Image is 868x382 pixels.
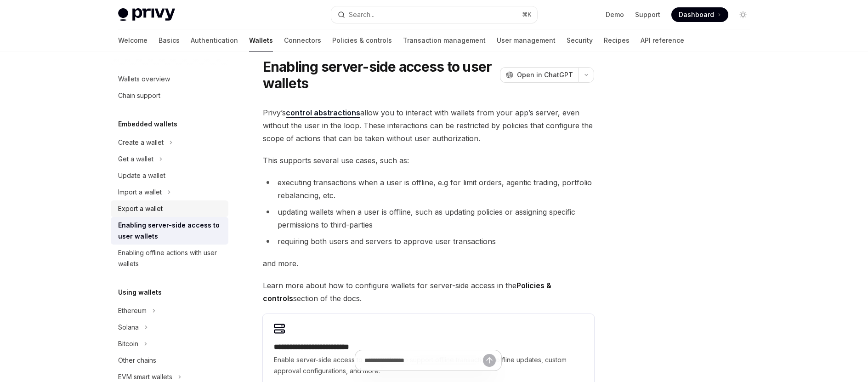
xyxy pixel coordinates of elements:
h1: Enabling server-side access to user wallets [263,58,496,91]
button: Send message [483,354,496,367]
a: Security [567,29,593,51]
button: Open in ChatGPT [500,67,579,83]
a: Enabling offline actions with user wallets [111,245,228,272]
a: Export a wallet [111,200,228,217]
a: Recipes [604,29,630,51]
button: Toggle Bitcoin section [111,336,228,352]
div: Ethereum [118,305,147,316]
button: Toggle Solana section [111,319,228,336]
h5: Embedded wallets [118,119,177,130]
div: Solana [118,322,139,333]
a: Authentication [191,29,238,51]
div: Create a wallet [118,137,164,148]
a: Policies & controls [332,29,392,51]
a: Connectors [284,29,321,51]
a: Basics [159,29,180,51]
a: API reference [641,29,684,51]
li: executing transactions when a user is offline, e.g for limit orders, agentic trading, portfolio r... [263,176,594,202]
button: Toggle Create a wallet section [111,134,228,151]
a: Support [635,10,660,19]
div: Export a wallet [118,203,163,214]
div: Get a wallet [118,154,153,165]
span: ⌘ K [522,11,532,18]
div: Other chains [118,355,156,366]
div: Search... [349,9,374,20]
a: Other chains [111,352,228,369]
button: Toggle Import a wallet section [111,184,228,200]
a: Chain support [111,87,228,104]
a: control abstractions [286,108,360,118]
a: Welcome [118,29,148,51]
span: Open in ChatGPT [517,70,573,80]
span: Privy’s allow you to interact with wallets from your app’s server, even without the user in the l... [263,106,594,145]
div: Bitcoin [118,338,138,349]
div: Import a wallet [118,187,162,198]
span: This supports several use cases, such as: [263,154,594,167]
div: Chain support [118,90,160,101]
a: Wallets overview [111,71,228,87]
div: Enabling offline actions with user wallets [118,247,223,269]
a: Transaction management [403,29,486,51]
div: Enabling server-side access to user wallets [118,220,223,242]
a: Update a wallet [111,167,228,184]
li: updating wallets when a user is offline, such as updating policies or assigning specific permissi... [263,205,594,231]
span: and more. [263,257,594,270]
input: Ask a question... [364,350,483,371]
span: Learn more about how to configure wallets for server-side access in the section of the docs. [263,279,594,305]
div: Update a wallet [118,170,165,181]
a: Wallets [249,29,273,51]
a: Enabling server-side access to user wallets [111,217,228,245]
button: Open search [331,6,537,23]
button: Toggle Get a wallet section [111,151,228,167]
a: Dashboard [671,7,728,22]
span: Dashboard [679,10,714,19]
button: Toggle Ethereum section [111,302,228,319]
a: User management [497,29,556,51]
div: Wallets overview [118,74,170,85]
h5: Using wallets [118,287,162,298]
button: Toggle dark mode [736,7,750,22]
a: Demo [606,10,624,19]
li: requiring both users and servers to approve user transactions [263,235,594,248]
img: light logo [118,8,175,21]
